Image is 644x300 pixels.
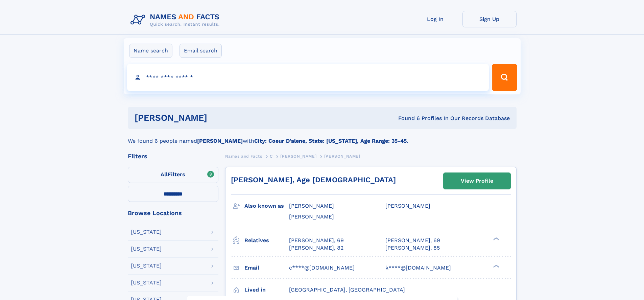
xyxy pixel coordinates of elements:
div: ❯ [492,236,500,241]
label: Filters [128,167,218,183]
div: [US_STATE] [131,280,162,285]
h3: Lived in [244,284,289,296]
img: Logo Names and Facts [128,11,225,29]
span: [PERSON_NAME] [324,154,360,159]
label: Email search [180,44,222,58]
div: Found 6 Profiles In Our Records Database [303,115,510,122]
a: View Profile [444,173,510,189]
a: Names and Facts [225,152,262,160]
a: [PERSON_NAME] [280,152,316,160]
b: [PERSON_NAME] [197,138,243,144]
div: ❯ [492,264,500,268]
a: C [270,152,273,160]
a: Log In [408,11,462,27]
h3: Also known as [244,200,289,212]
span: [PERSON_NAME] [280,154,316,159]
label: Name search [129,44,172,58]
div: We found 6 people named with . [128,129,517,145]
span: [PERSON_NAME] [289,203,334,209]
div: [US_STATE] [131,246,162,252]
h3: Email [244,262,289,274]
span: [GEOGRAPHIC_DATA], [GEOGRAPHIC_DATA] [289,286,405,293]
a: [PERSON_NAME], Age [DEMOGRAPHIC_DATA] [231,176,396,184]
a: [PERSON_NAME], 85 [385,244,440,252]
a: [PERSON_NAME], 82 [289,244,343,252]
a: [PERSON_NAME], 69 [289,237,344,244]
div: Browse Locations [128,210,218,216]
a: Sign Up [462,11,517,27]
span: C [270,154,273,159]
h1: [PERSON_NAME] [135,114,303,122]
b: City: Coeur D'alene, State: [US_STATE], Age Range: 35-45 [254,138,407,144]
span: [PERSON_NAME] [385,203,430,209]
div: [US_STATE] [131,263,162,269]
input: search input [127,64,489,91]
a: [PERSON_NAME], 69 [385,237,440,244]
button: Search Button [492,64,517,91]
span: All [161,171,168,178]
div: [US_STATE] [131,229,162,235]
h3: Relatives [244,235,289,246]
div: View Profile [461,173,493,189]
div: Filters [128,153,218,159]
span: [PERSON_NAME] [289,213,334,220]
